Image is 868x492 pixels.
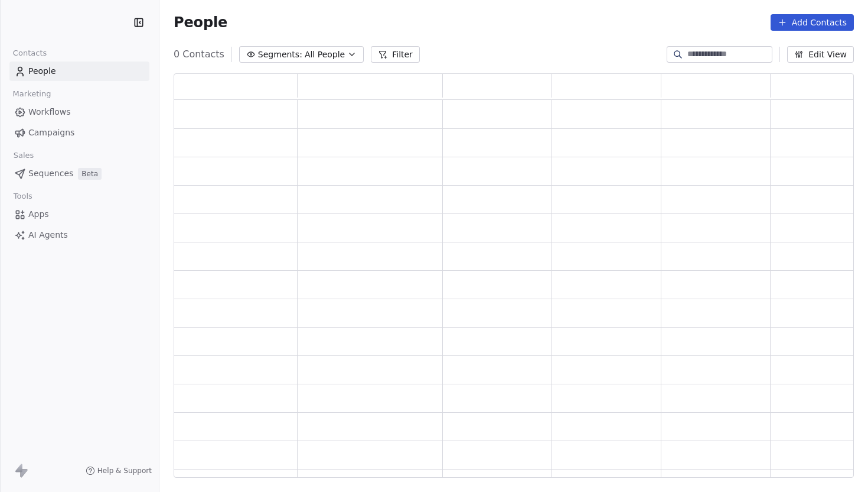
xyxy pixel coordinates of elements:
span: People [174,14,227,31]
span: People [28,65,56,77]
span: 0 Contacts [174,47,224,61]
span: Contacts [8,44,52,62]
span: Campaigns [28,127,74,139]
a: AI Agents [9,225,149,245]
a: Help & Support [86,466,152,475]
button: Edit View [787,46,854,63]
span: AI Agents [28,229,68,241]
span: Help & Support [97,466,152,475]
button: Filter [371,46,420,63]
a: SequencesBeta [9,164,149,183]
span: Apps [28,208,49,221]
span: Sales [8,147,39,164]
span: Beta [78,168,102,180]
span: Sequences [28,167,73,180]
a: Workflows [9,102,149,122]
span: Tools [8,187,37,205]
a: Apps [9,205,149,224]
span: Workflows [28,106,71,118]
span: All People [305,48,345,61]
button: Add Contacts [771,14,854,31]
a: Campaigns [9,123,149,143]
span: Marketing [8,85,56,103]
span: Segments: [258,48,302,61]
a: People [9,61,149,81]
